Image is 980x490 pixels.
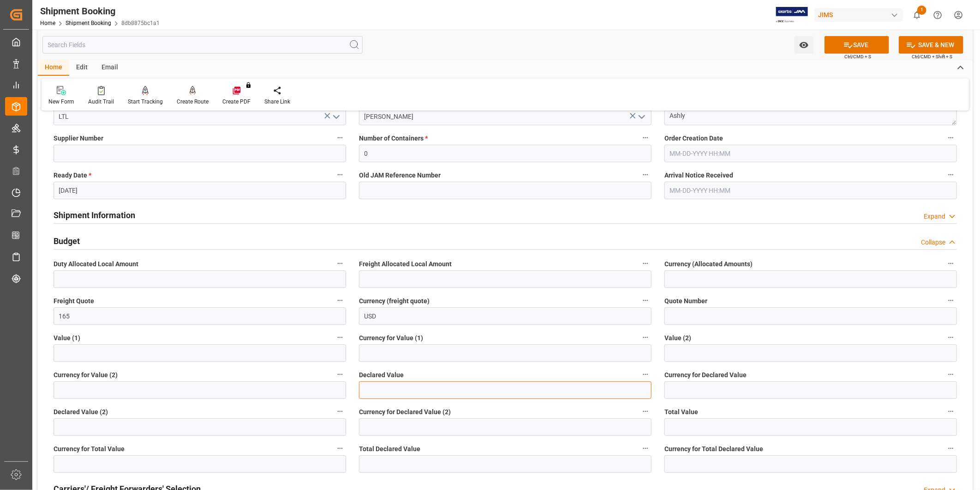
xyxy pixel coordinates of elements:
button: Currency for Value (1) [639,331,651,343]
h2: Shipment Information [54,209,135,221]
input: MM-DD-YYYY [54,182,346,199]
span: Currency (freight quote) [359,296,430,306]
span: Number of Containers [359,134,428,143]
h2: Budget [54,235,80,247]
button: Value (1) [334,331,346,343]
span: Currency for Declared Value [664,370,747,380]
button: Number of Containers * [639,132,651,144]
button: open menu [329,110,343,124]
span: Supplier Number [54,134,103,143]
span: Currency for Total Declared Value [664,444,763,454]
span: 1 [917,6,926,15]
button: Declared Value (2) [334,405,346,417]
div: Collapse [921,238,945,247]
span: Currency (Allocated Amounts) [664,259,753,269]
button: SAVE [825,36,889,54]
button: Total Value [945,405,957,417]
span: Declared Value (2) [54,407,108,417]
input: MM-DD-YYYY HH:MM [664,145,957,162]
span: Declared Value [359,370,404,380]
button: Currency (freight quote) [639,294,651,306]
div: Shipment Booking [40,4,160,18]
textarea: Ashly [664,108,957,125]
button: Currency for Declared Value [945,368,957,380]
div: JIMS [814,8,903,22]
button: open menu [634,110,648,124]
div: New Form [48,98,74,106]
button: Old JAM Reference Number [639,169,651,181]
div: Email [95,60,125,76]
div: Expand [924,212,945,221]
button: Currency for Declared Value (2) [639,405,651,417]
span: Currency for Value (1) [359,333,423,343]
button: SAVE & NEW [899,36,963,54]
img: Exertis%20JAM%20-%20Email%20Logo.jpg_1722504956.jpg [776,7,808,23]
span: Freight Allocated Local Amount [359,259,452,269]
span: Arrival Notice Received [664,171,733,180]
button: Help Center [927,5,948,25]
span: Currency for Declared Value (2) [359,407,451,417]
span: Quote Number [664,296,707,306]
input: MM-DD-YYYY HH:MM [664,182,957,199]
div: Create Route [177,98,209,106]
button: Duty Allocated Local Amount [334,257,346,269]
input: Search Fields [42,36,363,54]
button: show 1 new notifications [907,5,927,25]
div: Home [38,60,69,76]
button: Freight Allocated Local Amount [639,257,651,269]
span: Value (2) [664,333,691,343]
span: Freight Quote [54,296,94,306]
div: Edit [69,60,95,76]
button: Quote Number [945,294,957,306]
button: Currency (Allocated Amounts) [945,257,957,269]
button: Currency for Value (2) [334,368,346,380]
button: Order Creation Date [945,132,957,144]
button: open menu [795,36,813,54]
span: Ctrl/CMD + Shift + S [912,53,952,60]
span: Total Value [664,407,698,417]
button: Total Declared Value [639,442,651,454]
div: Start Tracking [128,98,163,106]
button: Currency for Total Value [334,442,346,454]
span: Total Declared Value [359,444,420,454]
div: Share Link [264,98,290,106]
span: Ctrl/CMD + S [844,53,871,60]
span: Duty Allocated Local Amount [54,259,138,269]
button: Arrival Notice Received [945,169,957,181]
button: Supplier Number [334,132,346,144]
button: Declared Value [639,368,651,380]
span: Currency for Total Value [54,444,125,454]
button: Currency for Total Declared Value [945,442,957,454]
button: Value (2) [945,331,957,343]
span: Currency for Value (2) [54,370,118,380]
span: Old JAM Reference Number [359,171,441,180]
a: Shipment Booking [66,20,111,26]
span: Value (1) [54,333,80,343]
div: Audit Trail [88,98,114,106]
span: Order Creation Date [664,134,723,143]
button: JIMS [814,6,907,24]
a: Home [40,20,55,26]
span: Ready Date [54,171,91,180]
button: Ready Date * [334,169,346,181]
button: Freight Quote [334,294,346,306]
